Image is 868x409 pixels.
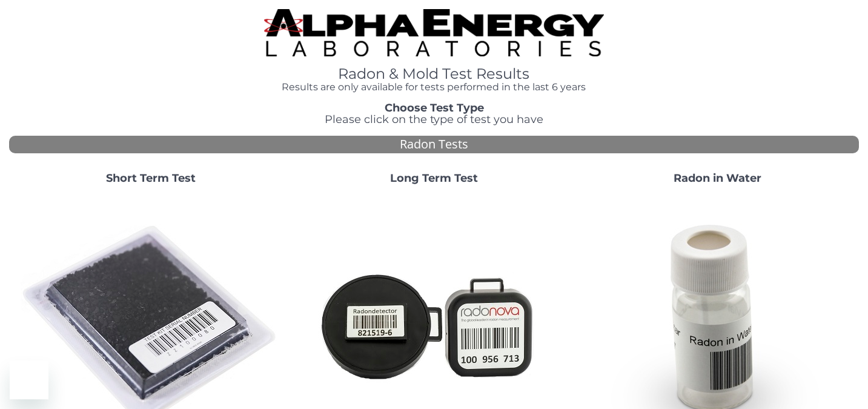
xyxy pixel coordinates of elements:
strong: Radon in Water [674,171,761,185]
span: Please click on the type of test you have [325,113,543,126]
h4: Results are only available for tests performed in the last 6 years [264,82,604,93]
h1: Radon & Mold Test Results [264,66,604,82]
strong: Short Term Test [106,171,196,185]
strong: Long Term Test [390,171,478,185]
iframe: Button to launch messaging window [10,361,48,399]
div: Radon Tests [9,136,859,153]
img: TightCrop.jpg [264,9,604,56]
strong: Choose Test Type [385,101,484,115]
